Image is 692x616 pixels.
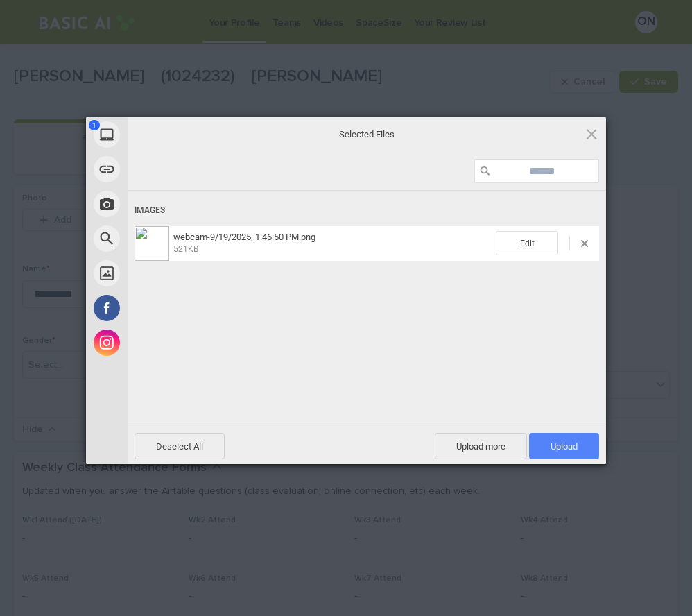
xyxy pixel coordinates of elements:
[86,291,252,325] div: Facebook
[529,433,599,459] span: Upload
[135,226,169,261] img: e326f047-6c74-4ec2-9487-e13d159dcad1
[551,441,578,452] span: Upload
[89,120,100,130] span: 1
[86,221,252,256] div: Web Search
[86,187,252,221] div: Take Photo
[584,126,599,142] span: Click here or hit ESC to close picker
[86,256,252,291] div: Unsplash
[173,244,198,254] span: 521KB
[173,232,315,242] span: webcam-9/19/2025, 1:46:50 PM.png
[135,433,225,459] span: Deselect All
[496,231,558,255] span: Edit
[135,198,599,223] div: Images
[86,325,252,360] div: Instagram
[228,128,505,141] span: Selected Files
[86,152,252,187] div: Link (URL)
[435,433,527,459] span: Upload more
[169,232,496,255] span: webcam-9/19/2025, 1:46:50 PM.png
[86,117,252,152] div: My Device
